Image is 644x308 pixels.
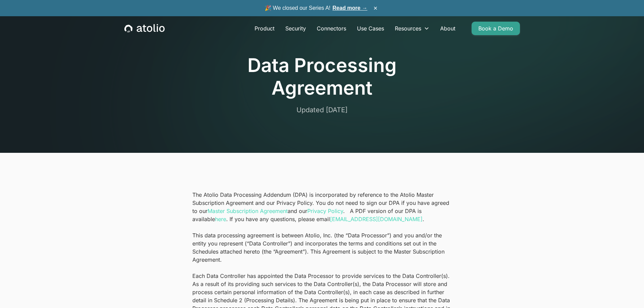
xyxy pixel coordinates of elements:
[435,22,461,35] a: About
[280,22,311,35] a: Security
[333,5,367,11] a: Read more →
[124,24,165,33] a: home
[330,216,423,222] a: [EMAIL_ADDRESS][DOMAIN_NAME]
[192,223,452,231] p: ‍
[215,216,226,222] a: here
[372,4,380,12] button: ×
[192,264,452,272] p: ‍
[472,22,520,35] a: Book a Demo
[208,208,288,214] a: Master Subscription Agreement
[192,191,452,223] p: The Atolio Data Processing Addendum (DPA) is incorporated by reference to the Atolio Master Subsc...
[352,22,389,35] a: Use Cases
[249,22,280,35] a: Product
[311,22,352,35] a: Connectors
[192,231,452,264] p: This data processing agreement is between Atolio, Inc. (the “Data Processor”) and you and/or the ...
[124,54,520,99] h1: Data Processing Agreement
[232,105,412,115] p: Updated [DATE]
[395,24,421,32] div: Resources
[265,4,367,12] span: 🎉 We closed our Series A!
[389,22,435,35] div: Resources
[307,208,343,214] a: Privacy Policy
